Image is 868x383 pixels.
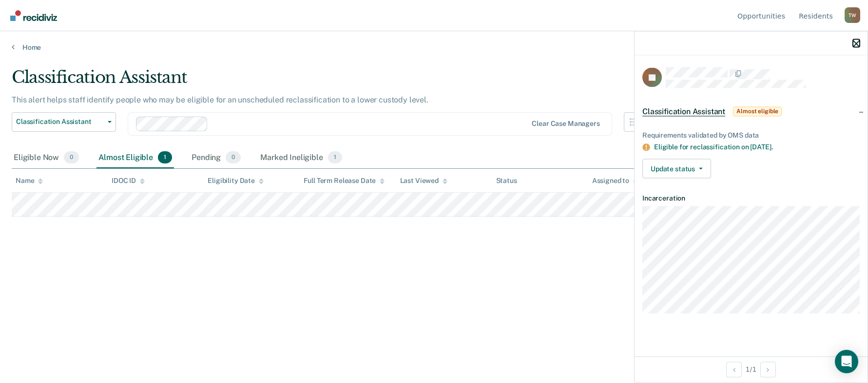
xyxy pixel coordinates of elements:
div: Requirements validated by OMS data [642,131,860,139]
div: Classification Assistant [12,67,663,95]
img: Recidiviz [10,10,57,21]
span: 1 [328,151,342,164]
div: Eligibility Date [208,177,264,185]
span: 0 [226,151,241,164]
a: Home [12,43,856,52]
span: Almost eligible [733,106,782,116]
div: Classification AssistantAlmost eligible [635,96,868,127]
div: Pending [190,147,243,169]
div: IDOC ID [112,177,145,185]
div: Name [16,177,43,185]
span: 1 [158,151,172,164]
dt: Incarceration [642,194,860,202]
div: 1 / 1 [635,356,868,382]
span: Classification Assistant [16,118,104,126]
button: Profile dropdown button [845,7,860,23]
div: Status [496,177,517,185]
div: Assigned to [592,177,638,185]
button: Previous Opportunity [726,362,742,377]
span: Classification Assistant [642,106,725,116]
div: Full Term Release Date [304,177,385,185]
div: Open Intercom Messenger [835,350,858,373]
div: Eligible Now [12,147,81,169]
button: Update status [642,159,711,179]
div: Almost Eligible [96,147,174,169]
div: Marked Ineligible [258,147,344,169]
button: Next Opportunity [760,362,776,377]
p: This alert helps staff identify people who may be eligible for an unscheduled reclassification to... [12,95,428,104]
div: Eligible for reclassification on [DATE]. [654,143,860,151]
div: Clear case managers [532,120,599,128]
div: T W [845,7,860,23]
span: 0 [64,151,79,164]
div: Last Viewed [400,177,447,185]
